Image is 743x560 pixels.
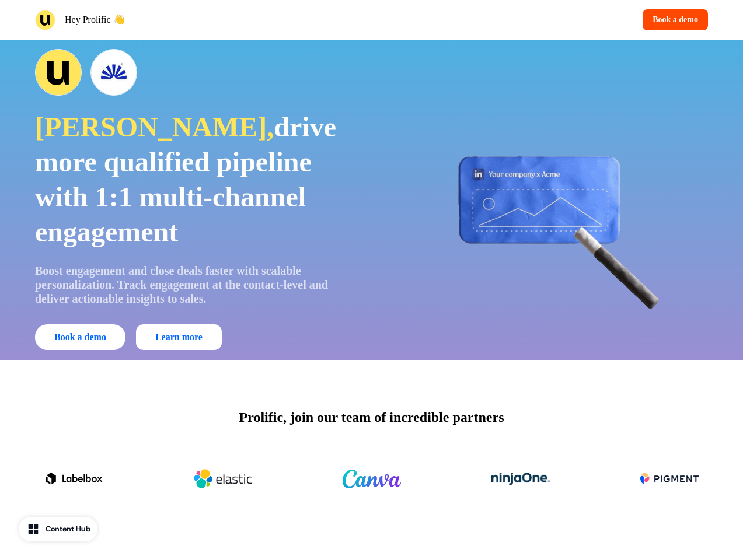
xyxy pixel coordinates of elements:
[136,324,222,350] a: Learn more
[35,324,125,350] button: Book a demo
[65,13,125,27] p: Hey Prolific 👋
[46,523,90,535] div: Content Hub
[643,9,708,30] button: Book a demo
[35,264,355,306] p: Boost engagement and close deals faster with scalable personalization. Track engagement at the co...
[19,517,97,541] button: Content Hub
[239,407,504,428] p: Prolific, join our team of incredible partners
[35,111,274,142] span: [PERSON_NAME],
